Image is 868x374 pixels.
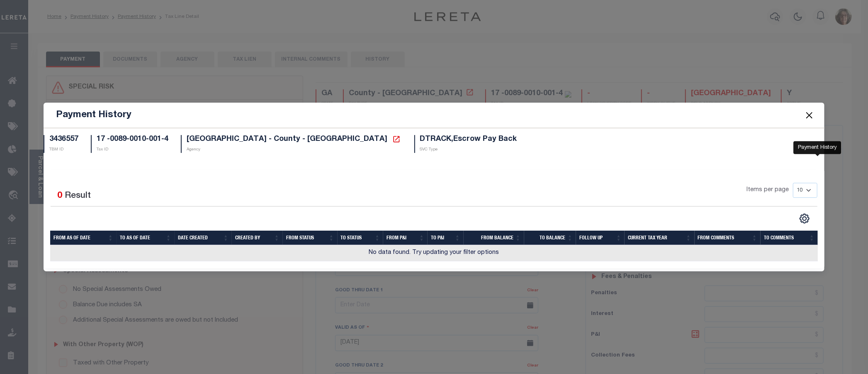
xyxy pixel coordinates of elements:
[761,231,818,245] th: To Comments: activate to sort column ascending
[383,231,428,245] th: From P&I: activate to sort column ascending
[50,231,117,245] th: From As of Date: activate to sort column ascending
[464,231,524,245] th: From Balance: activate to sort column ascending
[49,135,78,144] h5: 3436557
[187,147,402,153] p: Agency
[625,231,694,245] th: Current Tax Year: activate to sort column ascending
[49,147,78,153] p: TBM ID
[338,231,384,245] th: To Status: activate to sort column ascending
[97,135,168,144] h5: 17 -0089-0010-001-4
[695,231,761,245] th: From Comments: activate to sort column ascending
[56,109,131,121] h5: Payment History
[420,135,517,144] h5: DTRACK,Escrow Pay Back
[428,231,463,245] th: To P&I: activate to sort column ascending
[746,186,789,195] span: Items per page
[97,147,168,153] p: Tax ID
[187,135,387,143] span: [GEOGRAPHIC_DATA] - County - [GEOGRAPHIC_DATA]
[175,231,232,245] th: Date Created: activate to sort column ascending
[283,231,338,245] th: From Status: activate to sort column ascending
[50,245,818,261] td: No data found. Try updating your filter options
[804,110,815,121] button: Close
[232,231,283,245] th: Created By: activate to sort column ascending
[524,231,576,245] th: To Balance: activate to sort column ascending
[65,189,91,203] label: Result
[420,147,517,153] p: SVC Type
[117,231,175,245] th: To As of Date: activate to sort column ascending
[57,192,62,200] span: 0
[793,141,841,154] div: Payment History
[576,231,625,245] th: Follow Up: activate to sort column ascending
